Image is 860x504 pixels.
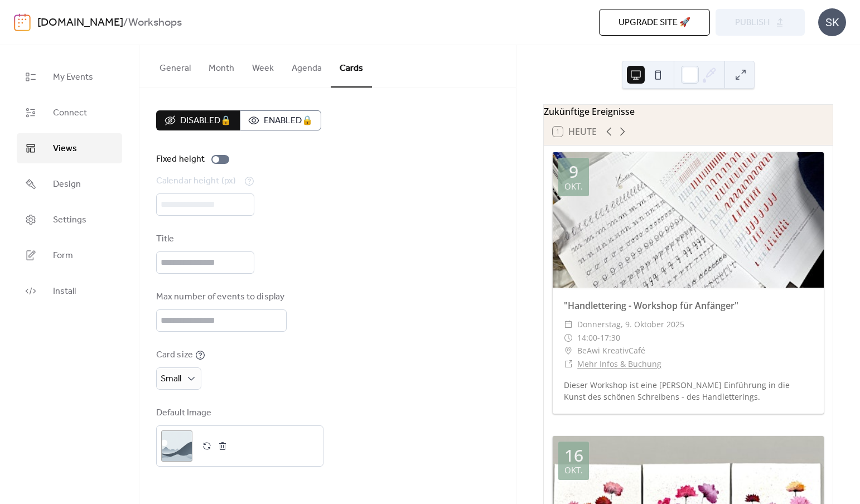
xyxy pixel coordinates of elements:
button: Month [200,45,243,86]
span: Connect [53,106,87,120]
a: Install [17,276,122,306]
div: Fixed height [156,153,205,166]
div: 16 [564,447,583,464]
div: ​ [564,357,573,371]
button: General [151,45,200,86]
a: My Events [17,62,122,92]
span: Views [53,142,77,156]
b: / [123,12,128,33]
a: [DOMAIN_NAME] [37,12,123,33]
div: Okt. [564,182,583,191]
div: Dieser Workshop ist eine [PERSON_NAME] Einführung in die Kunst des schönen Schreibens - des Handl... [553,379,824,403]
div: Zukünftige Ereignisse [544,105,833,118]
span: Design [53,178,81,191]
span: Donnerstag, 9. Oktober 2025 [577,318,684,331]
span: - [597,331,600,345]
button: Agenda [283,45,331,86]
div: 9 [569,163,578,180]
span: Settings [53,214,86,227]
a: Design [17,169,122,199]
div: ​ [564,331,573,345]
b: Workshops [128,12,182,33]
a: Views [17,133,122,163]
span: Install [53,285,76,298]
span: Form [53,249,73,263]
div: ​ [564,318,573,331]
span: My Events [53,71,93,84]
div: Title [156,232,252,246]
div: Card size [156,348,193,362]
a: Mehr Infos & Buchung [577,358,661,369]
img: logo [14,13,31,31]
span: Small [161,370,181,387]
span: BeAwi KreativCafé [577,344,645,357]
span: Upgrade site 🚀 [619,16,690,30]
span: 14:00 [577,331,597,345]
a: "Handlettering - Workshop für Anfänger" [564,299,738,312]
a: Form [17,240,122,270]
button: Upgrade site 🚀 [599,9,710,36]
div: Default Image [156,406,321,420]
button: Cards [331,45,372,88]
div: Max number of events to display [156,290,284,304]
div: SK [818,8,846,36]
div: ​ [564,344,573,357]
a: Settings [17,205,122,235]
a: Connect [17,98,122,128]
div: ; [161,430,192,462]
span: 17:30 [600,331,620,345]
div: Okt. [564,466,583,474]
button: Week [243,45,283,86]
